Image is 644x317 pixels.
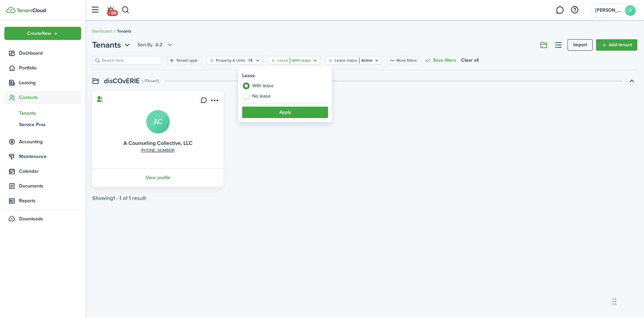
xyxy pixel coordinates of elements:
[16,8,46,12] img: TenantCloud
[176,57,198,63] filter-tag-label: Tenant type
[92,39,121,51] span: Tenants
[113,194,131,202] pagination-page-total: 1 - 1 of 1
[121,4,130,16] button: Search
[19,215,43,222] span: Downloads
[19,110,81,117] span: Tenants
[270,58,276,63] button: Clear filter
[19,182,81,190] span: Documents
[4,119,81,130] a: Service Pros
[461,56,479,65] button: Clear all
[612,292,616,312] div: Drag
[27,31,51,36] span: Create New
[625,5,636,16] avatar-text: D
[138,42,155,48] span: Sort by
[242,107,328,118] button: Apply
[568,39,593,51] a: Import
[138,41,174,49] button: Sort byA-Z
[595,8,622,13] span: David
[4,47,81,60] a: Dashboard
[104,76,140,86] swimlane-title: disCOvERIE
[155,42,162,48] span: A-Z
[4,27,81,40] button: Open menu
[387,56,419,65] button: More filters
[290,57,311,63] filter-tag-value: With lease
[107,10,118,16] span: +99
[207,56,263,65] filter-tag: Open filter
[89,4,101,16] button: Open sidebar
[19,79,81,86] span: Leasing
[209,97,219,106] button: Open menu
[146,110,170,134] a: AC
[91,168,224,187] a: View profile
[104,2,117,19] a: Notifications
[19,64,81,71] span: Portfolio
[242,93,328,100] label: No lease
[4,194,81,207] a: Reports
[92,92,637,201] tenant-list-swimlane-item: Toggle accordion
[92,39,131,51] button: Open menu
[424,56,456,65] button: Save filters
[123,139,193,147] a: A Counseling Collective, LLC
[268,56,320,65] filter-tag: Open filter
[553,2,566,19] a: Messaging
[142,78,159,84] swimlane-subtitle: ( 1 Tenant )
[167,56,202,65] filter-tag: Open filter
[138,41,174,49] button: Open menu
[247,58,254,63] filter-tag-counter: +1
[626,75,637,87] button: Toggle accordion
[209,58,215,63] button: Clear filter
[610,285,644,317] iframe: Chat Widget
[117,28,131,34] span: Tenants
[325,56,382,65] filter-tag: Open filter
[216,57,246,63] filter-tag-label: Property & Units
[19,197,81,204] span: Reports
[92,39,131,51] button: Tenants
[242,83,328,93] label: With lease
[242,72,255,79] h3: Lease
[596,39,637,51] a: Add tenant
[19,138,81,145] span: Accounting
[141,147,175,153] a: [PHONE_NUMBER]
[4,107,81,119] a: Tenants
[19,168,81,175] span: Calendar
[6,7,15,13] img: TenantCloud
[359,57,373,63] filter-tag-value: Active
[19,153,81,160] span: Maintenance
[100,57,159,64] input: Search here...
[19,50,81,57] span: Dashboard
[569,4,580,16] button: Open resource center
[19,121,81,128] span: Service Pros
[335,57,358,63] filter-tag-label: Lease status
[92,195,146,201] div: Showing result
[92,28,112,34] a: Dashboard
[277,57,288,63] filter-tag-label: Lease
[328,58,333,63] button: Clear filter
[19,94,81,101] span: Contacts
